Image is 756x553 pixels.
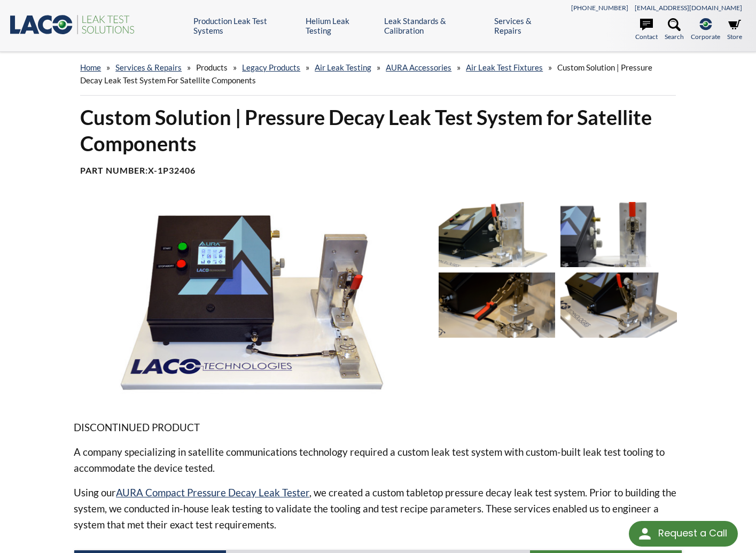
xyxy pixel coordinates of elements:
div: » » » » » » » [80,52,676,96]
p: Using our , we created a custom tabletop pressure decay leak test system. Prior to building the s... [74,485,682,533]
a: Legacy Products [242,63,300,72]
img: Pressure Decay Leak Test System with custom tooling, front view [74,202,430,402]
h4: Part Number: [80,165,676,176]
img: Pressure Decay Leak Test System with custom tooling, front view close-up [560,202,677,267]
a: Air Leak Testing [315,63,371,72]
a: Air Leak Test Fixtures [466,63,543,72]
div: Request a Call [629,521,738,547]
img: Pressure Decay Leak Test System with custom tooling, test port open [439,272,555,338]
a: home [80,63,101,72]
img: Pressure Decay Leak Test System with custom tooling, test port close-up [560,272,677,338]
img: round button [636,525,653,542]
h1: Custom Solution | Pressure Decay Leak Test System for Satellite Components [80,104,676,157]
a: [EMAIL_ADDRESS][DOMAIN_NAME] [635,4,742,12]
span: Corporate [691,32,720,42]
p: DISCONTINUED PRODUCT [74,419,682,435]
a: AURA Compact Pressure Decay Leak Tester [116,486,309,499]
a: Helium Leak Testing [306,16,376,35]
div: Request a Call [658,521,727,546]
a: AURA Accessories [386,63,451,72]
a: Services & Repairs [115,63,182,72]
a: Services & Repairs [494,16,560,35]
b: X-1P32406 [148,165,196,175]
img: Pressure Decay Leak Test System with custom tooling, test port close-up [439,202,555,267]
a: Search [665,18,684,42]
a: Contact [635,18,658,42]
a: Store [727,18,742,42]
a: Production Leak Test Systems [193,16,298,35]
a: [PHONE_NUMBER] [571,4,628,12]
span: Custom Solution | Pressure Decay Leak Test System for Satellite Components [80,63,652,85]
a: Leak Standards & Calibration [384,16,486,35]
p: A company specializing in satellite communications technology required a custom leak test system ... [74,444,682,476]
span: Products [196,63,228,72]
